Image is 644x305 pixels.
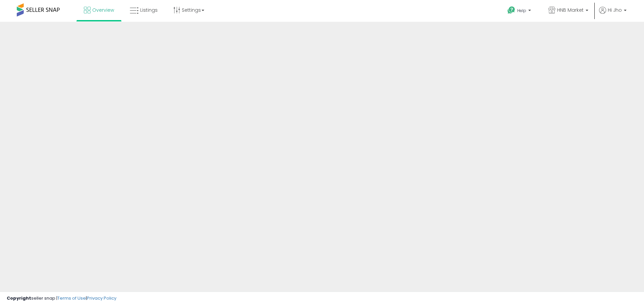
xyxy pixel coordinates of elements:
[507,6,516,14] i: Get Help
[140,7,158,13] span: Listings
[502,1,538,22] a: Help
[87,295,116,301] a: Privacy Policy
[57,295,86,301] a: Terms of Use
[557,7,584,13] span: HNB Market
[608,7,622,13] span: Hi Jho
[92,7,114,13] span: Overview
[599,7,627,22] a: Hi Jho
[7,295,116,302] div: seller snap | |
[517,8,526,13] span: Help
[7,295,31,301] strong: Copyright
